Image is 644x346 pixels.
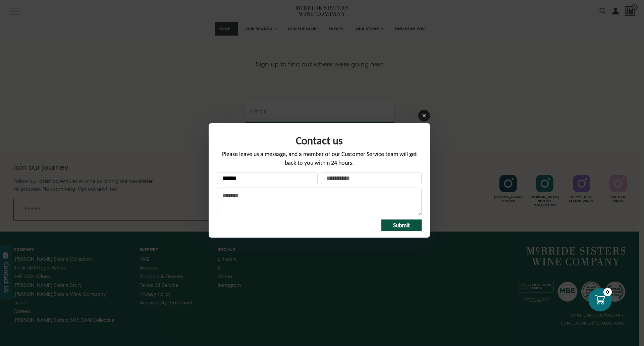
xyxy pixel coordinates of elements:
[217,188,422,216] textarea: Message
[603,288,612,296] div: 0
[381,219,422,231] button: Submit
[217,150,422,172] div: Please leave us a message, and a member of our Customer Service team will get back to you within ...
[393,221,410,229] span: Submit
[296,134,343,147] span: Contact us
[321,172,422,184] input: Your email
[217,172,318,184] input: Your name
[217,130,422,150] div: Form title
